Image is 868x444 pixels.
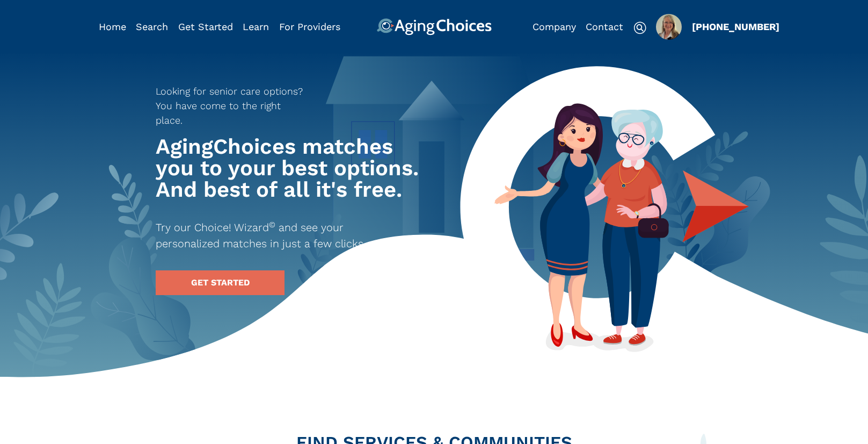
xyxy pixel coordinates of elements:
[269,220,275,230] sup: ©
[156,270,285,295] a: GET STARTED
[279,21,340,32] a: For Providers
[692,21,779,32] a: [PHONE_NUMBER]
[656,14,682,40] div: Popover trigger
[633,22,646,34] img: search-icon.svg
[243,21,269,32] a: Learn
[376,18,491,35] img: AgingChoices
[586,21,623,32] a: Contact
[533,21,576,32] a: Company
[178,21,233,32] a: Get Started
[156,219,405,252] p: Try our Choice! Wizard and see your personalized matches in just a few clicks.
[656,14,682,40] img: 0d6ac745-f77c-4484-9392-b54ca61ede62.jpg
[156,136,424,200] h1: AgingChoices matches you to your best options. And best of all it's free.
[136,18,168,35] div: Popover trigger
[136,21,168,32] a: Search
[156,84,310,127] p: Looking for senior care options? You have come to the right place.
[99,21,126,32] a: Home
